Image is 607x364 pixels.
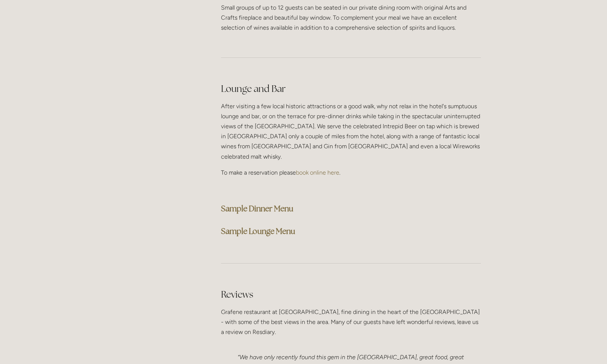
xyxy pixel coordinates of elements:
a: Sample Dinner Menu [221,203,293,214]
a: book online here [296,169,339,176]
p: After visiting a few local historic attractions or a good walk, why not relax in the hotel's sump... [221,101,481,162]
h2: Lounge and Bar [221,82,481,95]
p: Grafene restaurant at [GEOGRAPHIC_DATA], fine dining in the heart of the [GEOGRAPHIC_DATA] - with... [221,307,481,337]
a: Sample Lounge Menu [221,226,295,236]
p: To make a reservation please . [221,168,481,178]
p: Small groups of up to 12 guests can be seated in our private dining room with original Arts and C... [221,3,481,33]
h2: Reviews [221,288,481,301]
